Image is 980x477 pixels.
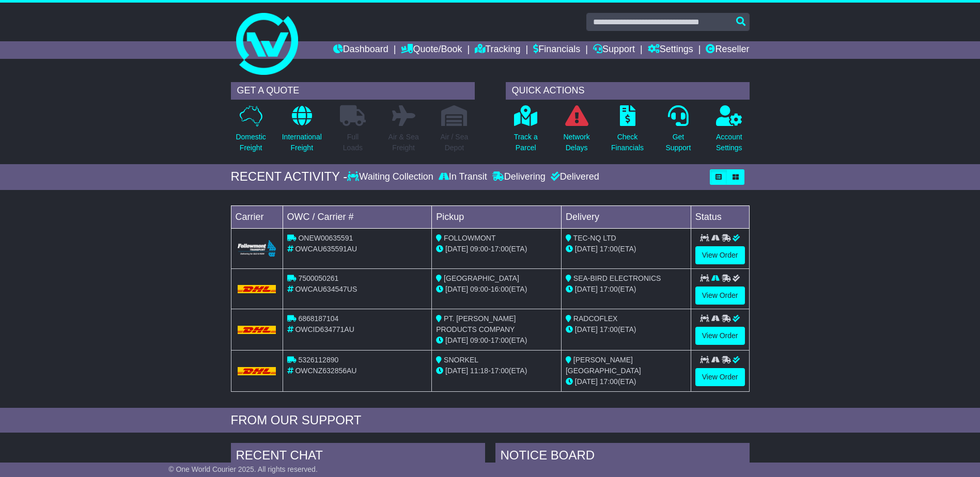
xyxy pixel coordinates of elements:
p: International Freight [282,132,322,153]
span: OWCAU635591AU [295,245,357,253]
div: (ETA) [566,376,687,387]
span: 09:00 [470,285,488,293]
img: DHL.png [238,326,276,334]
td: Pickup [432,205,562,228]
span: 09:00 [470,245,488,253]
a: Support [593,41,635,59]
a: CheckFinancials [611,105,644,159]
span: [DATE] [575,325,598,333]
span: 17:00 [600,377,618,386]
p: Account Settings [716,132,742,153]
span: [DATE] [445,245,468,253]
span: TEC-NQ LTD [573,234,616,242]
div: (ETA) [566,324,687,335]
a: View Order [695,246,745,264]
span: [GEOGRAPHIC_DATA] [444,274,519,282]
span: 17:00 [491,336,509,344]
span: SNORKEL [444,356,478,364]
span: 11:18 [470,367,488,375]
div: - (ETA) [436,284,557,295]
a: Financials [533,41,580,59]
p: Air / Sea Depot [441,132,469,153]
span: 09:00 [470,336,488,344]
span: SEA-BIRD ELECTRONICS [573,274,661,282]
div: (ETA) [566,284,687,295]
span: [PERSON_NAME] [GEOGRAPHIC_DATA] [566,356,641,375]
span: 5326112890 [298,356,338,364]
span: 7500050261 [298,274,338,282]
div: In Transit [436,171,490,183]
span: PT. [PERSON_NAME] PRODUCTS COMPANY [436,314,516,333]
div: RECENT ACTIVITY - [231,169,348,184]
p: Full Loads [340,132,366,153]
span: [DATE] [445,336,468,344]
span: RADCOFLEX [573,314,618,323]
img: DHL.png [238,285,276,293]
div: (ETA) [566,244,687,255]
a: Track aParcel [514,105,538,159]
span: [DATE] [575,245,598,253]
a: Settings [648,41,693,59]
a: DomesticFreight [235,105,266,159]
span: OWCID634771AU [295,325,354,333]
a: InternationalFreight [282,105,322,159]
a: Dashboard [333,41,388,59]
div: NOTICE BOARD [495,443,750,471]
div: - (ETA) [436,244,557,255]
div: Delivered [548,171,599,183]
img: DHL.png [238,367,276,375]
span: OWCAU634547US [295,285,357,293]
span: [DATE] [445,367,468,375]
div: QUICK ACTIONS [506,82,750,100]
a: View Order [695,327,745,345]
div: RECENT CHAT [231,443,485,471]
span: 17:00 [600,325,618,333]
div: Delivering [490,171,548,183]
a: Tracking [475,41,520,59]
td: OWC / Carrier # [283,205,432,228]
span: 17:00 [600,285,618,293]
p: Get Support [665,132,691,153]
span: 17:00 [491,245,509,253]
a: Reseller [706,41,749,59]
div: GET A QUOTE [231,82,475,100]
img: Followmont_Transport.png [238,240,276,257]
div: FROM OUR SUPPORT [231,413,750,428]
a: AccountSettings [715,105,743,159]
span: [DATE] [575,377,598,386]
span: 17:00 [600,245,618,253]
span: [DATE] [575,285,598,293]
a: View Order [695,287,745,305]
p: Air & Sea Freight [388,132,419,153]
p: Track a Parcel [514,132,538,153]
td: Delivery [561,205,691,228]
a: Quote/Book [401,41,462,59]
span: FOLLOWMONT [444,234,495,242]
td: Carrier [231,205,283,228]
p: Check Financials [611,132,644,153]
span: © One World Courier 2025. All rights reserved. [168,465,318,473]
a: GetSupport [665,105,691,159]
span: 6868187104 [298,314,338,323]
p: Domestic Freight [236,132,266,153]
p: Network Delays [563,132,589,153]
div: - (ETA) [436,365,557,376]
div: - (ETA) [436,335,557,346]
a: NetworkDelays [563,105,590,159]
span: ONEW00635591 [298,234,353,242]
span: [DATE] [445,285,468,293]
span: 17:00 [491,367,509,375]
span: 16:00 [491,285,509,293]
span: OWCNZ632856AU [295,367,356,375]
td: Status [691,205,749,228]
a: View Order [695,368,745,386]
div: Waiting Collection [347,171,435,183]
